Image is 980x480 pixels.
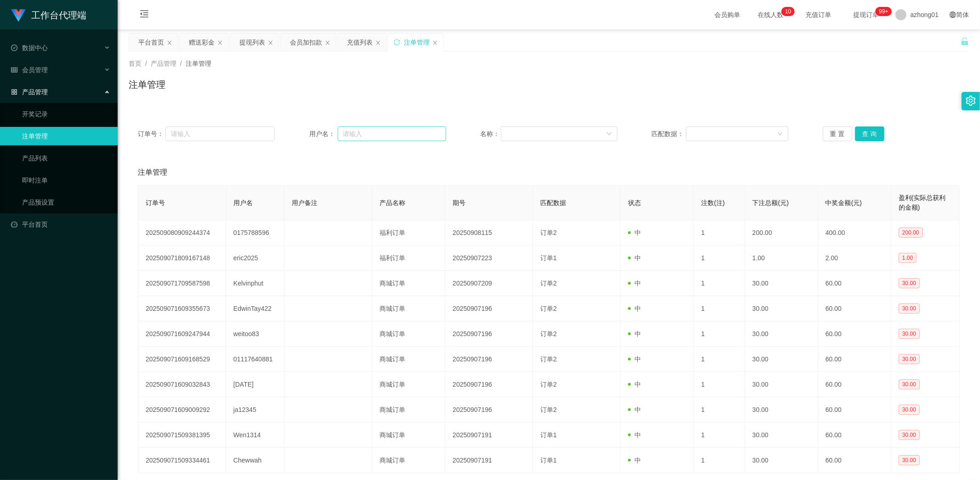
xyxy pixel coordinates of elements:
[818,296,891,321] td: 60.00
[950,11,956,18] i: 图标: global
[138,423,226,448] td: 202509071509381395
[138,296,226,321] td: 202509071609355673
[855,126,884,141] button: 查 询
[151,60,176,67] span: 产品管理
[899,379,920,389] span: 30.00
[445,448,533,473] td: 20250907191
[801,11,836,18] span: 充值订单
[540,229,557,236] span: 订单2
[11,11,86,18] a: 工作台代理端
[628,381,641,388] span: 中
[138,347,226,372] td: 202509071609168529
[372,372,445,397] td: 商城订单
[818,321,891,347] td: 60.00
[11,215,110,234] a: 图标: dashboard平台首页
[540,330,557,337] span: 订单2
[165,126,275,141] input: 请输入
[899,303,920,314] span: 30.00
[818,397,891,423] td: 60.00
[899,253,917,263] span: 1.00
[628,305,641,312] span: 中
[899,228,923,238] span: 200.00
[818,423,891,448] td: 60.00
[445,347,533,372] td: 20250907196
[372,397,445,423] td: 商城订单
[138,321,226,347] td: 202509071609247944
[167,40,172,46] i: 图标: close
[129,78,165,91] h1: 注单管理
[628,254,641,262] span: 中
[309,129,338,139] span: 用户名：
[540,406,557,413] span: 订单2
[694,321,745,347] td: 1
[31,0,86,30] h1: 工作台代理端
[189,34,215,51] div: 赠送彩金
[694,246,745,271] td: 1
[11,66,48,74] span: 会员管理
[129,60,142,67] span: 首页
[22,193,110,211] a: 产品预设置
[628,355,641,363] span: 中
[818,347,891,372] td: 60.00
[628,330,641,337] span: 中
[899,354,920,364] span: 30.00
[292,199,317,206] span: 用户备注
[849,11,884,18] span: 提现订单
[138,271,226,296] td: 202509071709587598
[372,246,445,271] td: 福利订单
[217,40,223,46] i: 图标: close
[745,397,818,423] td: 30.00
[540,254,557,262] span: 订单1
[540,457,557,464] span: 订单1
[11,45,17,51] i: 图标: check-circle-o
[226,271,284,296] td: Kelvinphut
[432,40,438,46] i: 图标: close
[745,448,818,473] td: 30.00
[745,296,818,321] td: 30.00
[11,67,17,73] i: 图标: table
[818,246,891,271] td: 2.00
[823,126,852,141] button: 重 置
[445,397,533,423] td: 20250907196
[372,448,445,473] td: 商城订单
[745,246,818,271] td: 1.00
[782,7,795,16] sup: 10
[445,220,533,246] td: 20250908115
[372,321,445,347] td: 商城订单
[11,9,26,22] img: logo.9652507e.png
[826,199,862,206] span: 中奖金额(元)
[540,280,557,287] span: 订单2
[404,34,430,51] div: 注单管理
[445,423,533,448] td: 20250907191
[138,34,164,51] div: 平台首页
[701,199,725,206] span: 注数(注)
[22,149,110,167] a: 产品列表
[694,423,745,448] td: 1
[899,194,946,211] span: 盈利(实际总获利的金额)
[239,34,265,51] div: 提现列表
[694,397,745,423] td: 1
[966,96,976,106] i: 图标: setting
[445,246,533,271] td: 20250907223
[146,199,165,206] span: 订单号
[372,271,445,296] td: 商城订单
[445,372,533,397] td: 20250907196
[540,199,566,206] span: 匹配数据
[226,246,284,271] td: eric2025
[394,39,400,46] i: 图标: sync
[694,296,745,321] td: 1
[22,105,110,123] a: 开奖记录
[694,448,745,473] td: 1
[138,372,226,397] td: 202509071609032843
[375,40,381,46] i: 图标: close
[445,296,533,321] td: 20250907196
[11,44,48,51] span: 数据中心
[445,321,533,347] td: 20250907196
[186,60,211,67] span: 注单管理
[628,199,641,206] span: 状态
[899,430,920,440] span: 30.00
[226,397,284,423] td: ja12345
[745,321,818,347] td: 30.00
[818,372,891,397] td: 60.00
[325,40,330,46] i: 图标: close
